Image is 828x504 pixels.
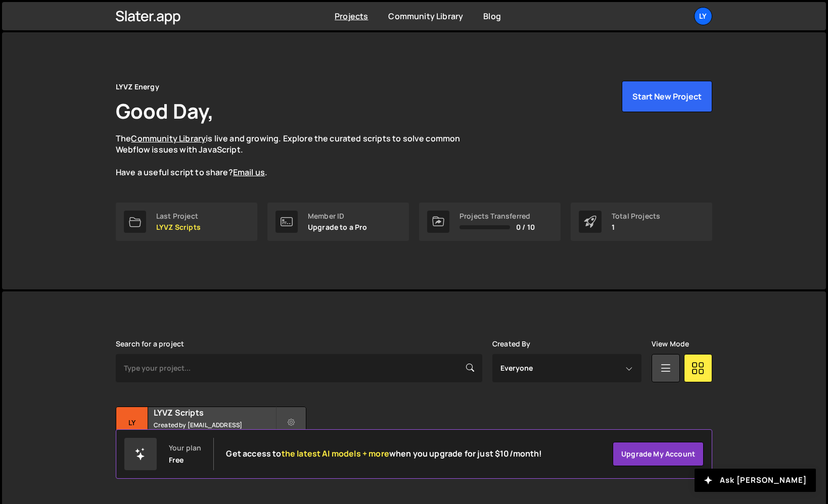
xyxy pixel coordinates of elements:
a: Upgrade my account [613,442,704,466]
div: LY [116,407,148,439]
a: LY LYVZ Scripts Created by [EMAIL_ADDRESS][DOMAIN_NAME] 15 pages, last updated by about [DATE] [116,407,306,470]
a: Community Library [131,133,206,144]
p: Upgrade to a Pro [308,223,367,231]
div: LYVZ Energy [116,81,159,93]
h1: Good Day, [116,97,214,125]
label: Search for a project [116,340,184,348]
div: Your plan [169,444,201,452]
div: Member ID [308,212,367,220]
p: LYVZ Scripts [156,223,201,231]
h2: Get access to when you upgrade for just $10/month! [226,449,542,459]
button: Ask [PERSON_NAME] [695,469,816,492]
p: The is live and growing. Explore the curated scripts to solve common Webflow issues with JavaScri... [116,133,480,178]
div: Last Project [156,212,201,220]
div: Total Projects [612,212,660,220]
a: LY [694,7,712,25]
a: Last Project LYVZ Scripts [116,203,257,241]
button: Start New Project [622,81,712,112]
a: Projects [335,11,368,22]
label: Created By [492,340,531,348]
span: 0 / 10 [516,223,535,231]
span: the latest AI models + more [282,448,389,459]
a: Community Library [388,11,463,22]
h2: LYVZ Scripts [154,407,275,418]
p: 1 [612,223,660,231]
a: Blog [483,11,501,22]
small: Created by [EMAIL_ADDRESS][DOMAIN_NAME] [154,421,275,438]
div: Projects Transferred [459,212,535,220]
a: Email us [233,167,265,178]
input: Type your project... [116,354,482,382]
label: View Mode [652,340,689,348]
div: Free [169,456,184,464]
